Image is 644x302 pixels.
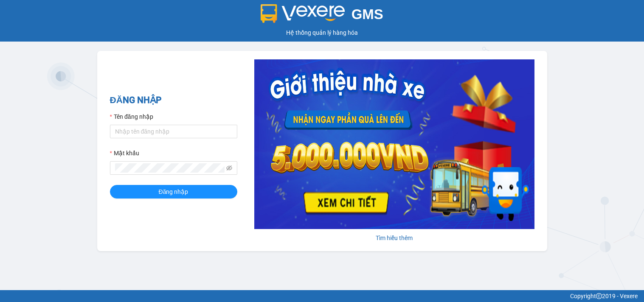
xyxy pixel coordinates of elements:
h2: ĐĂNG NHẬP [110,93,237,107]
span: Đăng nhập [159,187,188,196]
label: Mật khẩu [110,148,139,158]
div: Copyright 2019 - Vexere [6,291,638,301]
span: GMS [352,6,383,22]
div: Tìm hiểu thêm [254,233,534,243]
button: Đăng nhập [110,185,237,199]
div: Hệ thống quản lý hàng hóa [2,28,642,37]
input: Mật khẩu [115,163,225,173]
label: Tên đăng nhập [110,112,153,121]
span: eye-invisible [226,165,232,171]
img: logo 2 [261,4,345,23]
a: GMS [261,13,383,20]
input: Tên đăng nhập [110,125,237,138]
img: banner-0 [254,59,534,229]
span: copyright [596,293,602,299]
